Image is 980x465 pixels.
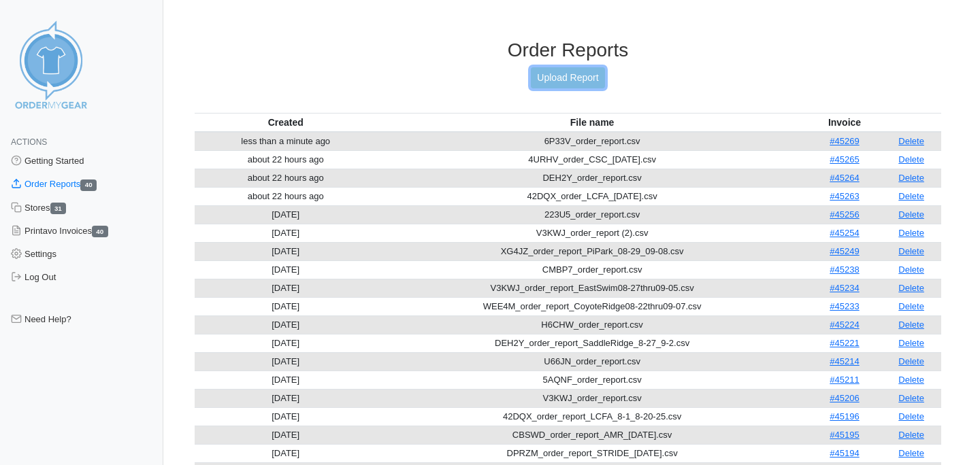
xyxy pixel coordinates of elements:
[80,179,97,191] span: 40
[830,191,859,201] a: #45263
[376,260,807,279] td: CMBP7_order_report.csv
[898,264,924,275] a: Delete
[830,209,859,220] a: #45256
[376,169,807,187] td: DEH2Y_order_report.csv
[195,39,941,62] h3: Order Reports
[898,301,924,311] a: Delete
[830,356,859,366] a: #45214
[376,187,807,205] td: 42DQX_order_LCFA_[DATE].csv
[898,338,924,348] a: Delete
[195,113,376,132] th: Created
[808,113,881,132] th: Invoice
[830,301,859,311] a: #45233
[898,246,924,256] a: Delete
[830,375,859,385] a: #45211
[376,426,807,444] td: CBSWD_order_report_AMR_[DATE].csv
[376,389,807,407] td: V3KWJ_order_report.csv
[830,338,859,348] a: #45221
[195,371,376,389] td: [DATE]
[898,173,924,183] a: Delete
[11,137,47,147] span: Actions
[830,430,859,440] a: #45195
[376,352,807,371] td: U66JN_order_report.csv
[898,411,924,421] a: Delete
[898,430,924,440] a: Delete
[376,407,807,426] td: 42DQX_order_report_LCFA_8-1_8-20-25.csv
[898,136,924,146] a: Delete
[376,444,807,462] td: DPRZM_order_report_STRIDE_[DATE].csv
[830,173,859,183] a: #45264
[830,136,859,146] a: #45269
[195,132,376,151] td: less than a minute ago
[195,187,376,205] td: about 22 hours ago
[898,375,924,385] a: Delete
[195,260,376,279] td: [DATE]
[195,279,376,297] td: [DATE]
[376,150,807,169] td: 4URHV_order_CSC_[DATE].csv
[898,448,924,458] a: Delete
[531,67,604,88] a: Upload Report
[830,320,859,330] a: #45224
[195,224,376,242] td: [DATE]
[376,205,807,224] td: 223U5_order_report.csv
[376,315,807,334] td: H6CHW_order_report.csv
[898,320,924,330] a: Delete
[898,393,924,403] a: Delete
[376,334,807,352] td: DEH2Y_order_report_SaddleRidge_8-27_9-2.csv
[376,371,807,389] td: 5AQNF_order_report.csv
[898,154,924,165] a: Delete
[830,246,859,256] a: #45249
[898,209,924,220] a: Delete
[898,283,924,293] a: Delete
[830,264,859,275] a: #45238
[195,242,376,260] td: [DATE]
[376,132,807,151] td: 6P33V_order_report.csv
[898,356,924,366] a: Delete
[830,283,859,293] a: #45234
[195,315,376,334] td: [DATE]
[50,203,67,214] span: 31
[830,393,859,403] a: #45206
[376,297,807,315] td: WEE4M_order_report_CoyoteRidge08-22thru09-07.csv
[830,411,859,421] a: #45196
[376,242,807,260] td: XG4JZ_order_report_PiPark_08-29_09-08.csv
[830,448,859,458] a: #45194
[195,407,376,426] td: [DATE]
[898,191,924,201] a: Delete
[195,150,376,169] td: about 22 hours ago
[195,389,376,407] td: [DATE]
[195,169,376,187] td: about 22 hours ago
[195,352,376,371] td: [DATE]
[830,228,859,238] a: #45254
[376,113,807,132] th: File name
[195,334,376,352] td: [DATE]
[195,426,376,444] td: [DATE]
[195,205,376,224] td: [DATE]
[830,154,859,165] a: #45265
[195,297,376,315] td: [DATE]
[376,224,807,242] td: V3KWJ_order_report (2).csv
[92,226,108,237] span: 40
[376,279,807,297] td: V3KWJ_order_report_EastSwim08-27thru09-05.csv
[195,444,376,462] td: [DATE]
[898,228,924,238] a: Delete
